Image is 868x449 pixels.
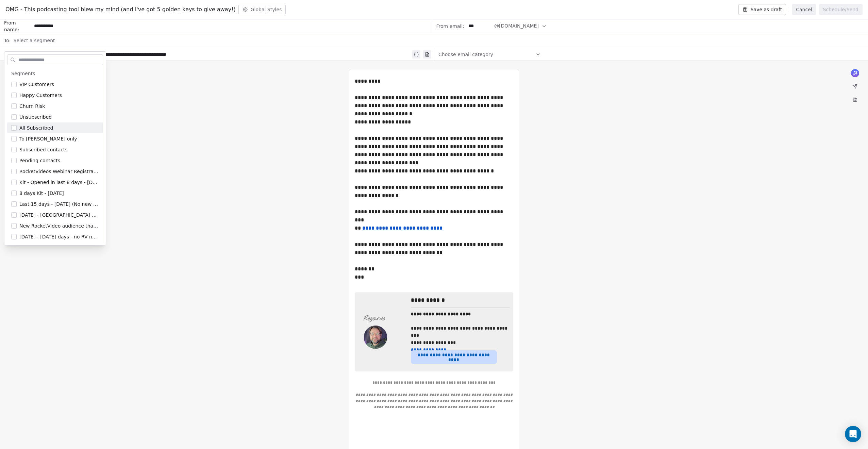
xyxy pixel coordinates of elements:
span: Kit - Opened in last 8 days - [DATE] [19,179,99,186]
div: Suggestions [7,68,103,449]
span: Last 15 days - [DATE] (No new RocketVideo Buyers) [19,201,99,207]
span: Select a segment [13,37,55,44]
span: Subscribed contacts [19,146,68,153]
span: From name: [4,19,31,33]
span: VIP Customers [19,81,54,88]
button: Global Styles [238,5,286,14]
span: [DATE] - [GEOGRAPHIC_DATA] 30 days opened [19,212,99,218]
span: Churn Risk [19,103,45,110]
span: Choose email category [438,51,493,58]
button: Schedule/Send [819,4,863,15]
span: From email: [436,23,464,30]
span: To [PERSON_NAME] only [19,135,77,142]
span: [DATE] - [DATE] days - no RV no Advmate [19,233,99,240]
span: Segments [11,70,35,77]
span: @[DOMAIN_NAME] [494,22,539,30]
span: To: [4,37,11,44]
span: 8 days Kit - [DATE] [19,190,64,197]
button: Cancel [792,4,816,15]
span: OMG - This podcasting tool blew my mind (and I've got 5 golden keys to give away!) [5,5,236,14]
span: Subject: [4,51,23,60]
span: All Subscribed [19,124,53,131]
button: Save as draft [738,4,786,15]
span: Pending contacts [19,157,60,164]
span: RocketVideos Webinar Registrants [19,168,99,175]
span: Unsubscribed [19,114,52,120]
span: Happy Customers [19,92,62,99]
span: New RocketVideo audience that purchased new products [19,222,99,229]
